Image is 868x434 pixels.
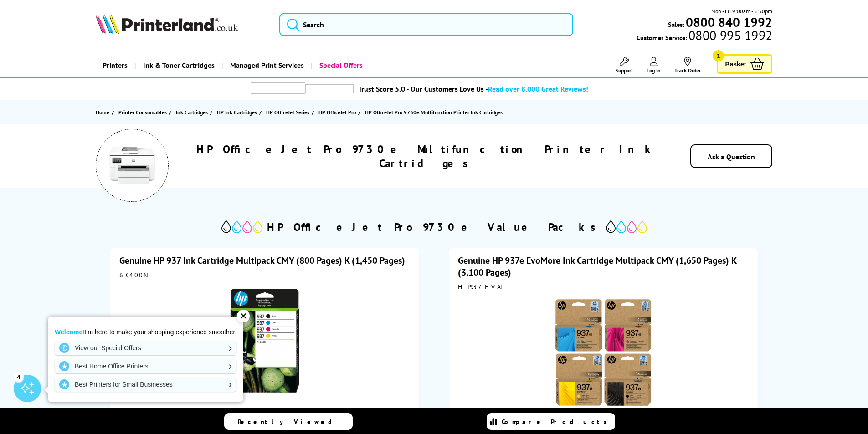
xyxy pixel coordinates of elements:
[217,107,259,117] a: HP Ink Cartridges
[55,328,236,336] p: I'm here to make your shopping experience smoother.
[488,84,588,93] span: Read over 8,000 Great Reviews!
[134,54,221,77] a: Ink & Toner Cartridges
[96,14,238,34] img: Printerland Logo
[458,283,749,291] div: HP937EVAL
[668,20,684,29] span: Sales:
[221,54,311,77] a: Managed Print Services
[196,142,657,170] h1: HP OfficeJet Pro 9730e Multifunction Printer Ink Cartridges
[708,152,755,161] a: Ask a Question
[96,107,112,117] a: Home
[118,107,169,117] a: Printer Consumables
[311,54,370,77] a: Special Offers
[96,54,134,77] a: Printers
[55,341,236,355] a: View our Special Offers
[647,57,661,74] a: Log In
[109,143,155,188] img: HP OfficeJet Pro 9730e Multifunction Printer Ink Cartridges
[717,54,772,74] a: Basket 1
[176,107,208,117] span: Ink Cartridges
[14,372,24,382] div: 4
[55,377,236,392] a: Best Printers for Small Businesses
[266,107,309,117] span: HP OfficeJet Series
[266,107,312,117] a: HP OfficeJet Series
[687,31,772,40] span: 0800 995 1992
[176,107,210,117] a: Ink Cartridges
[224,413,353,430] a: Recently Viewed
[674,57,701,74] a: Track Order
[365,109,503,116] span: HP OfficeJet Pro 9730e Multifunction Printer Ink Cartridges
[684,18,772,26] a: 0800 840 1992
[251,82,305,94] img: trustpilot rating
[237,310,250,322] div: ✕
[616,67,633,74] span: Support
[686,14,772,31] b: 0800 840 1992
[208,284,322,398] img: HP 937 Ink Cartridge Multipack CMY (800 Pages) K (1,450 Pages)
[119,255,405,266] a: Genuine HP 937 Ink Cartridge Multipack CMY (800 Pages) K (1,450 Pages)
[502,418,612,426] span: Compare Products
[711,7,772,15] span: Mon - Fri 9:00am - 5:30pm
[55,328,85,336] strong: Welcome!
[238,418,341,426] span: Recently Viewed
[358,84,588,93] a: Trust Score 5.0 - Our Customers Love Us -Read over 8,000 Great Reviews!
[96,14,268,36] a: Printerland Logo
[305,84,354,93] img: trustpilot rating
[487,413,615,430] a: Compare Products
[458,255,736,278] a: Genuine HP 937e EvoMore Ink Cartridge Multipack CMY (1,650 Pages) K (3,100 Pages)
[713,50,724,61] span: 1
[616,57,633,74] a: Support
[546,296,660,409] img: HP 937e EvoMore Ink Cartridge Multipack CMY (1,650 Pages) K (3,100 Pages)
[318,107,356,117] span: HP OfficeJet Pro
[725,58,746,70] span: Basket
[143,54,215,77] span: Ink & Toner Cartridges
[118,107,167,117] span: Printer Consumables
[267,220,601,234] h2: HP OfficeJet Pro 9730e Value Packs
[217,107,257,117] span: HP Ink Cartridges
[647,67,661,74] span: Log In
[279,13,573,36] input: Search
[119,271,410,279] div: 6C400NE
[637,31,772,42] span: Customer Service:
[55,359,236,373] a: Best Home Office Printers
[318,107,358,117] a: HP OfficeJet Pro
